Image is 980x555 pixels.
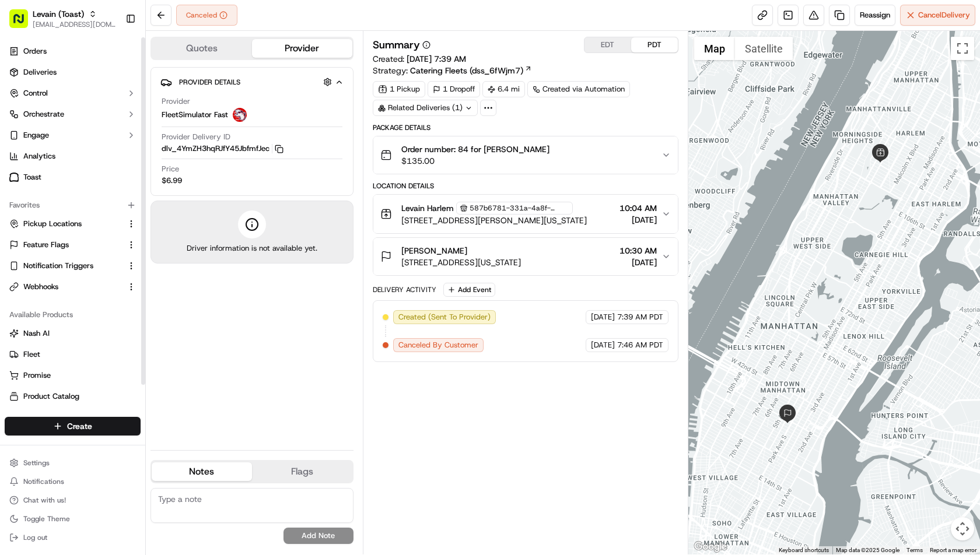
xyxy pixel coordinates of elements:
[401,215,587,226] span: [STREET_ADDRESS][PERSON_NAME][US_STATE]
[584,37,631,52] button: EDT
[373,238,678,275] button: [PERSON_NAME][STREET_ADDRESS][US_STATE]10:30 AM[DATE]
[930,547,977,553] a: Report a map error
[23,514,70,524] span: Toggle Theme
[9,282,122,292] a: Webhooks
[23,261,93,271] span: Notification Triggers
[527,81,630,97] div: Created via Automation
[162,143,283,154] button: dlv_4YmZH3hqRJfY45JbfmfJec
[5,5,121,33] button: Levain (Toast)[EMAIL_ADDRESS][DOMAIN_NAME]
[619,257,657,268] span: [DATE]
[23,370,51,381] span: Promise
[33,20,116,29] span: [EMAIL_ADDRESS][DOMAIN_NAME]
[907,547,923,553] a: Terms (opens in new tab)
[23,391,79,402] span: Product Catalog
[162,164,179,174] span: Price
[5,105,141,124] button: Orchestrate
[428,81,480,97] div: 1 Dropoff
[5,529,141,546] button: Log out
[779,546,829,554] button: Keyboard shortcuts
[691,539,730,554] a: Open this area in Google Maps (opens a new window)
[443,283,495,297] button: Add Event
[5,236,141,254] button: Feature Flags
[373,123,678,132] div: Package Details
[5,215,141,233] button: Pickup Locations
[5,196,141,215] div: Favorites
[23,67,57,78] span: Deliveries
[5,168,141,187] a: Toast
[252,462,352,481] button: Flags
[9,240,122,250] a: Feature Flags
[5,511,141,527] button: Toggle Theme
[233,108,247,122] img: profile_FleetSimulator_Fast.png
[619,214,657,226] span: [DATE]
[23,88,48,99] span: Control
[373,81,425,97] div: 1 Pickup
[162,175,182,186] span: $6.99
[23,328,50,339] span: Nash AI
[373,53,466,65] span: Created:
[23,151,55,161] span: Analytics
[160,72,344,92] button: Provider Details
[23,282,58,292] span: Webhooks
[5,345,141,364] button: Fleet
[5,473,141,490] button: Notifications
[617,312,663,322] span: 7:39 AM PDT
[900,5,975,26] button: CancelDelivery
[855,5,895,26] button: Reassign
[152,39,252,58] button: Quotes
[5,305,141,324] div: Available Products
[401,257,521,268] span: [STREET_ADDRESS][US_STATE]
[951,37,974,60] button: Toggle fullscreen view
[5,147,141,166] a: Analytics
[5,366,141,385] button: Promise
[5,492,141,508] button: Chat with us!
[482,81,525,97] div: 6.4 mi
[176,5,237,26] button: Canceled
[5,324,141,343] button: Nash AI
[179,78,240,87] span: Provider Details
[152,462,252,481] button: Notes
[5,42,141,61] a: Orders
[9,219,122,229] a: Pickup Locations
[9,173,19,181] img: Toast logo
[162,96,190,107] span: Provider
[9,261,122,271] a: Notification Triggers
[9,328,136,339] a: Nash AI
[33,8,84,20] button: Levain (Toast)
[5,257,141,275] button: Notification Triggers
[23,130,49,140] span: Engage
[162,110,228,120] span: FleetSimulator Fast
[23,219,82,229] span: Pickup Locations
[23,477,64,486] span: Notifications
[631,37,678,52] button: PDT
[23,46,47,57] span: Orders
[162,132,230,142] span: Provider Delivery ID
[619,202,657,214] span: 10:04 AM
[373,136,678,174] button: Order number: 84 for [PERSON_NAME]$135.00
[591,312,615,322] span: [DATE]
[5,455,141,471] button: Settings
[617,340,663,350] span: 7:46 AM PDT
[735,37,793,60] button: Show satellite imagery
[694,37,735,60] button: Show street map
[373,65,532,76] div: Strategy:
[23,172,41,182] span: Toast
[373,195,678,233] button: Levain Harlem587b6781-331a-4a8f-a54c-f1907609cee8[STREET_ADDRESS][PERSON_NAME][US_STATE]10:04 AM[...
[5,387,141,406] button: Product Catalog
[410,65,532,76] a: Catering Fleets (dss_6fWjm7)
[401,155,549,167] span: $135.00
[470,203,569,213] span: 587b6781-331a-4a8f-a54c-f1907609cee8
[23,240,69,250] span: Feature Flags
[5,63,141,82] a: Deliveries
[401,245,467,257] span: [PERSON_NAME]
[5,417,141,435] button: Create
[373,285,436,294] div: Delivery Activity
[398,312,491,322] span: Created (Sent To Provider)
[9,391,136,402] a: Product Catalog
[407,54,466,64] span: [DATE] 7:39 AM
[67,420,92,432] span: Create
[373,181,678,191] div: Location Details
[836,547,900,553] span: Map data ©2025 Google
[860,10,890,20] span: Reassign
